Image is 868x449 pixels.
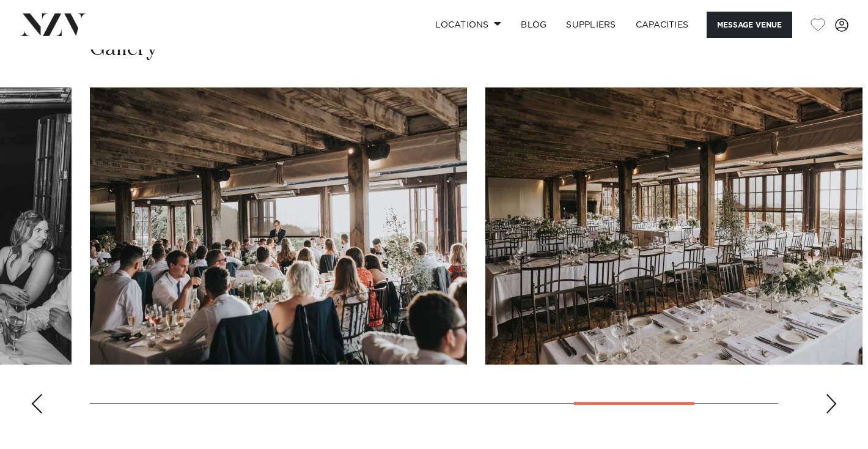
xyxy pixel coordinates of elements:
[556,12,625,38] a: SUPPLIERS
[707,12,792,38] button: Message Venue
[511,12,556,38] a: BLOG
[485,87,862,365] swiper-slide: 9 / 10
[90,87,467,365] swiper-slide: 8 / 10
[626,12,699,38] a: Capacities
[20,13,86,35] img: nzv-logo.png
[425,12,511,38] a: Locations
